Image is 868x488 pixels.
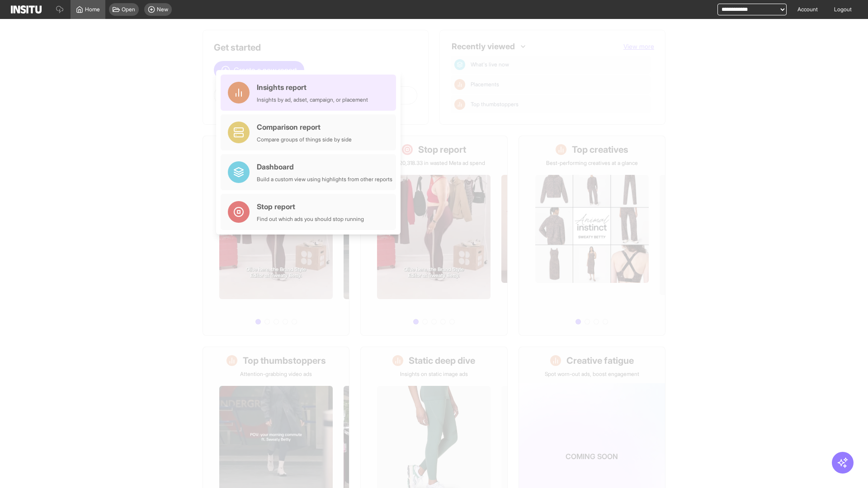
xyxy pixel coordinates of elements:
img: Logo [11,5,42,14]
div: Stop report [257,201,364,212]
div: Comparison report [257,122,352,132]
span: Home [85,6,100,13]
span: New [157,6,168,13]
div: Build a custom view using highlights from other reports [257,176,392,183]
div: Find out which ads you should stop running [257,216,364,223]
div: Insights by ad, adset, campaign, or placement [257,96,368,103]
div: Dashboard [257,161,392,172]
div: Insights report [257,82,368,93]
span: Open [122,6,135,13]
div: Compare groups of things side by side [257,136,352,143]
